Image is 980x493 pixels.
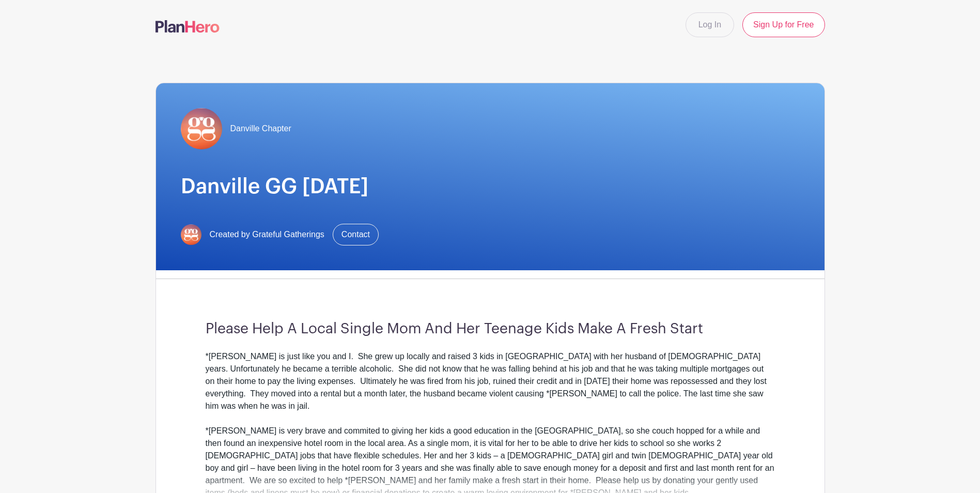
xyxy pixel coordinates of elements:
img: gg-logo-planhero-final.png [181,108,222,149]
h1: Danville GG [DATE] [181,174,800,199]
a: Sign Up for Free [742,12,825,37]
span: Danville Chapter [230,122,291,135]
a: Contact [333,224,379,245]
span: Created by Grateful Gatherings [210,228,324,241]
h3: Please Help A Local Single Mom And Her Teenage Kids Make A Fresh Start [206,320,775,338]
img: gg-logo-planhero-final.png [181,224,201,245]
img: logo-507f7623f17ff9eddc593b1ce0a138ce2505c220e1c5a4e2b4648c50719b7d32.svg [155,20,220,33]
div: *[PERSON_NAME] is just like you and I. She grew up locally and raised 3 kids in [GEOGRAPHIC_DATA]... [206,350,775,412]
a: Log In [686,12,734,37]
